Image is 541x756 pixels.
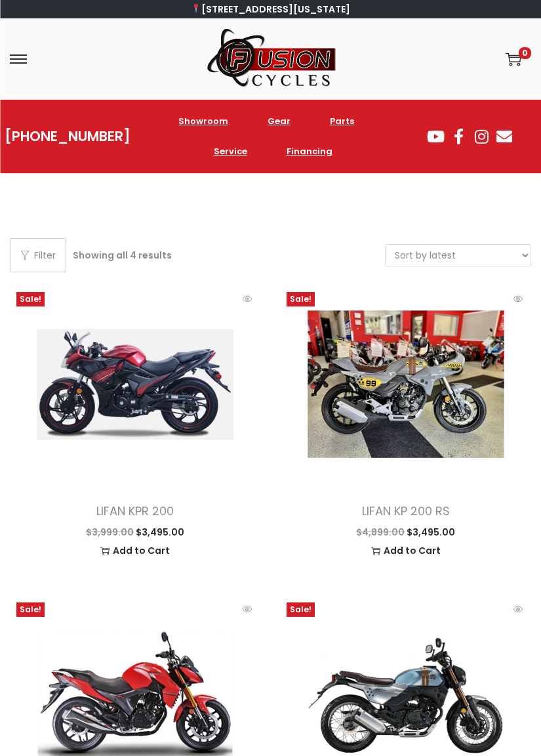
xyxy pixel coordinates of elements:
[205,28,336,89] img: Woostify mobile logo
[505,596,531,622] span: Quick View
[20,541,250,560] a: Add to Cart
[136,526,142,539] span: $
[10,238,66,272] button: Filter
[73,246,172,264] p: Showing all 4 results
[407,526,412,539] span: $
[386,245,531,266] select: Shop order
[86,526,134,539] span: 3,999.00
[191,3,350,16] a: [STREET_ADDRESS][US_STATE]
[356,526,362,539] span: $
[136,526,184,539] span: 3,495.00
[273,136,346,167] a: Financing
[191,4,201,13] img: 📍
[5,127,130,146] a: [PHONE_NUMBER]
[506,51,521,67] a: 0
[135,106,404,167] nav: Menu
[407,526,455,539] span: 3,495.00
[254,106,304,136] a: Gear
[317,106,367,136] a: Parts
[234,596,260,622] span: Quick View
[356,526,405,539] span: 4,899.00
[290,541,521,560] a: Add to Cart
[96,503,174,519] a: LIFAN KPR 200
[201,136,260,167] a: Service
[505,285,531,312] span: Quick View
[86,526,92,539] span: $
[234,285,260,312] span: Quick View
[362,503,450,519] a: LIFAN KP 200 RS
[165,106,241,136] a: Showroom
